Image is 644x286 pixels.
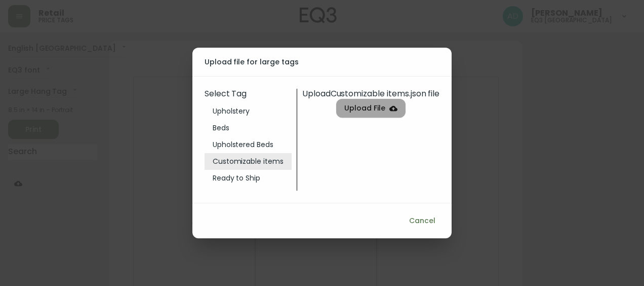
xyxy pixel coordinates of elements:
h2: Upload file for large tags [205,56,439,68]
li: Ready to Ship [205,170,292,187]
li: Beds [205,120,292,136]
button: Cancel [405,211,439,230]
h5: Select Tag [205,89,292,99]
li: Upholstery [205,103,292,120]
label: Upload File [336,99,406,118]
h5: Upload Customizable items .json file [302,89,439,99]
span: Upload File [344,102,385,115]
span: Cancel [409,214,435,227]
li: Upholstered Beds [205,136,292,153]
li: Customizable items [205,153,292,170]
